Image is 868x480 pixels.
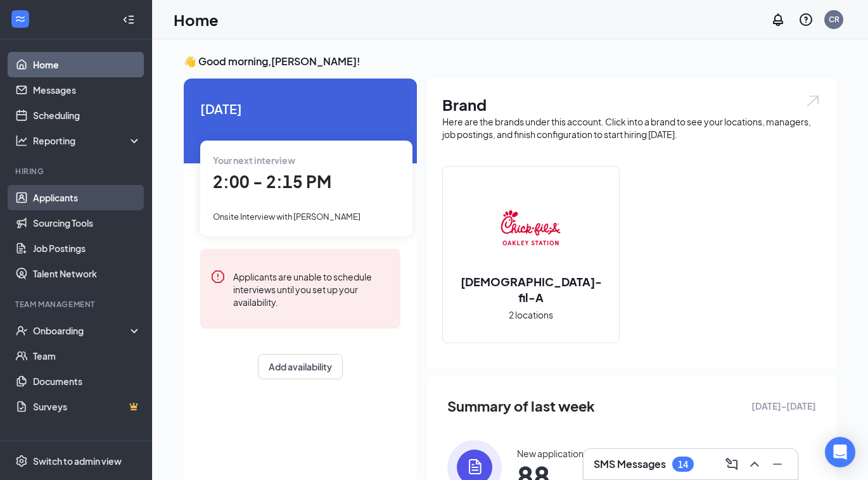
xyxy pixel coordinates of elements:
div: Reporting [33,134,142,147]
button: Add availability [258,354,343,379]
a: Talent Network [33,261,141,286]
span: Summary of last week [447,395,595,417]
svg: WorkstreamLogo [14,13,27,25]
h1: Brand [442,94,821,115]
div: CR [829,14,839,25]
div: Here are the brands under this account. Click into a brand to see your locations, managers, job p... [442,115,821,141]
div: Open Intercom Messenger [825,437,855,467]
svg: Notifications [770,12,786,27]
svg: ComposeMessage [724,457,739,472]
div: New applications [517,447,588,460]
button: ComposeMessage [722,454,742,474]
span: [DATE] [200,99,400,118]
svg: ChevronUp [747,457,762,472]
svg: UserCheck [15,324,28,337]
button: ChevronUp [744,454,765,474]
span: Onsite Interview with [PERSON_NAME] [213,212,361,222]
h2: [DEMOGRAPHIC_DATA]-fil-A [443,274,619,305]
svg: Analysis [15,134,28,147]
div: Onboarding [33,324,131,337]
svg: Settings [15,455,28,467]
a: Documents [33,369,141,394]
a: Scheduling [33,103,141,128]
div: 14 [678,459,688,470]
svg: Error [210,269,226,284]
img: open.6027fd2a22e1237b5b06.svg [805,94,821,108]
div: Applicants are unable to schedule interviews until you set up your availability. [233,269,390,308]
a: Applicants [33,185,141,210]
img: Chick-fil-A [490,187,571,268]
svg: QuestionInfo [798,12,814,27]
a: Job Postings [33,236,141,261]
svg: Collapse [122,13,135,26]
div: Hiring [15,166,139,177]
h3: SMS Messages [594,457,666,471]
button: Minimize [767,454,788,474]
a: SurveysCrown [33,394,141,419]
span: 2:00 - 2:15 PM [213,171,331,192]
a: Sourcing Tools [33,210,141,236]
a: Messages [33,77,141,103]
h1: Home [174,9,219,30]
a: Home [33,52,141,77]
span: [DATE] - [DATE] [751,399,816,413]
span: Your next interview [213,155,295,166]
h3: 👋 Good morning, [PERSON_NAME] ! [184,54,836,68]
div: Team Management [15,299,139,310]
div: Switch to admin view [33,455,122,467]
a: Team [33,343,141,369]
svg: Minimize [770,457,785,472]
span: 2 locations [509,308,553,322]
